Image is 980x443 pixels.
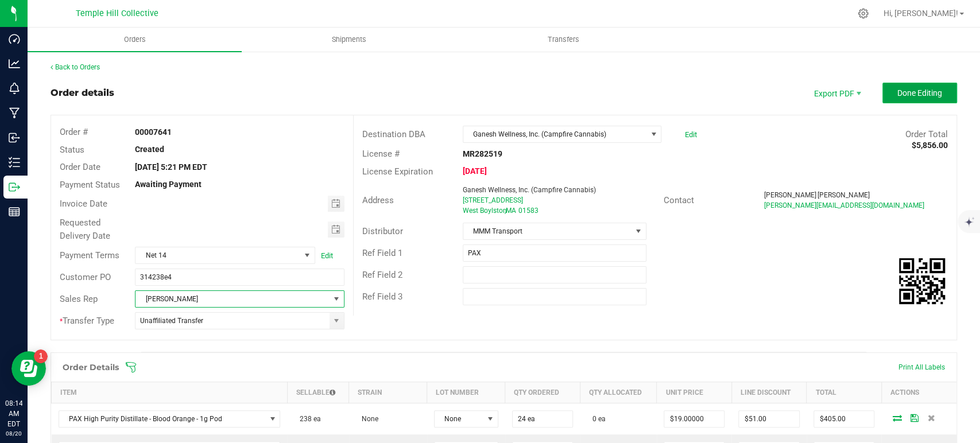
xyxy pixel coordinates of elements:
span: Address [362,195,394,205]
th: Qty Ordered [505,382,580,403]
th: Sellable [287,382,349,403]
input: 0 [513,411,573,427]
inline-svg: Analytics [9,58,20,69]
span: NO DATA FOUND [59,410,281,428]
div: Manage settings [856,8,870,19]
span: Payment Status [60,180,120,190]
strong: [DATE] 5:21 PM EDT [135,162,207,172]
inline-svg: Inbound [9,132,20,143]
span: Order Total [905,129,948,139]
iframe: Resource center [11,351,46,386]
strong: [DATE] [463,166,487,176]
span: 238 ea [294,415,321,423]
th: Total [807,382,882,403]
span: 0 ea [587,415,606,423]
th: Qty Allocated [580,382,657,403]
h1: Order Details [63,363,119,372]
inline-svg: Outbound [9,181,20,193]
strong: Created [135,145,164,154]
a: Transfers [456,28,671,52]
span: 01583 [518,207,539,215]
span: Ref Field 3 [362,292,402,302]
span: Requested Delivery Date [60,217,110,241]
span: Net 14 [135,247,300,263]
span: Sales Rep [60,294,98,304]
span: [STREET_ADDRESS] [463,196,523,204]
span: [PERSON_NAME] [818,191,870,199]
div: Order details [51,86,114,100]
span: Orders [109,34,161,45]
input: 0 [664,411,725,427]
span: Ganesh Wellness, Inc. (Campfire Cannabis) [463,186,596,194]
inline-svg: Dashboard [9,33,20,45]
span: [PERSON_NAME][EMAIL_ADDRESS][DOMAIN_NAME] [764,201,924,209]
span: Invoice Date [60,199,107,209]
span: None [435,411,483,427]
button: Done Editing [882,83,957,103]
span: MMM Transport [463,223,632,239]
span: Ganesh Wellness, Inc. (Campfire Cannabis) [463,126,646,142]
span: West Boylston [463,207,507,215]
span: Transfer Type [60,316,114,326]
li: Export PDF [802,83,871,103]
span: Status [60,145,84,155]
input: 0 [739,411,799,427]
img: Scan me! [899,258,945,304]
inline-svg: Reports [9,206,20,217]
span: Save Order Detail [905,414,923,421]
span: Done Editing [897,88,942,98]
span: Payment Terms [60,250,119,261]
th: Lot Number [427,382,505,403]
strong: 00007641 [135,127,172,137]
a: Shipments [242,28,456,52]
a: Edit [321,251,333,260]
span: Temple Hill Collective [76,9,158,18]
span: Hi, [PERSON_NAME]! [884,9,958,18]
span: Customer PO [60,272,111,282]
th: Unit Price [657,382,732,403]
span: MA [506,207,516,215]
th: Line Discount [731,382,807,403]
th: Item [52,382,288,403]
span: License # [362,149,400,159]
iframe: Resource center unread badge [34,349,48,363]
span: Ref Field 1 [362,248,402,258]
span: None [356,415,378,423]
th: Strain [349,382,427,403]
p: 08:14 AM EDT [5,398,22,429]
p: 08/20 [5,429,22,438]
span: Delete Order Detail [923,414,940,421]
inline-svg: Monitoring [9,83,20,94]
span: Shipments [316,34,382,45]
span: License Expiration [362,166,433,177]
a: Edit [684,130,696,139]
span: Toggle calendar [328,196,344,212]
strong: $5,856.00 [912,141,948,150]
span: Distributor [362,226,403,236]
a: Orders [28,28,242,52]
qrcode: 00007641 [899,258,945,304]
inline-svg: Manufacturing [9,107,20,119]
th: Actions [881,382,956,403]
span: Toggle calendar [328,222,344,238]
span: Order # [60,127,88,137]
span: Order Date [60,162,100,172]
span: Contact [664,195,694,205]
input: 0 [814,411,874,427]
span: Transfers [532,34,595,45]
span: [PERSON_NAME] [764,191,816,199]
span: Destination DBA [362,129,425,139]
span: PAX High Purity Distillate - Blood Orange - 1g Pod [59,411,266,427]
a: Back to Orders [51,63,100,71]
span: Ref Field 2 [362,270,402,280]
span: [PERSON_NAME] [135,291,329,307]
inline-svg: Inventory [9,157,20,168]
span: , [505,207,506,215]
strong: MR282519 [463,149,502,158]
strong: Awaiting Payment [135,180,202,189]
